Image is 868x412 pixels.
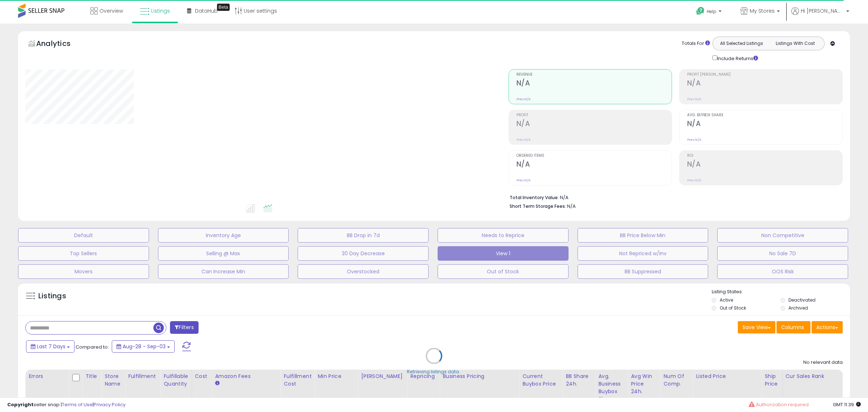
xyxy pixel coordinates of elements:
h2: N/A [516,119,672,129]
span: Help [707,8,716,14]
span: DataHub [195,7,218,14]
h2: N/A [516,160,672,170]
button: BB Drop in 7d [298,228,429,243]
a: Hi [PERSON_NAME] [791,7,849,24]
h2: N/A [687,119,842,129]
span: Profit [516,113,672,117]
b: Short Term Storage Fees: [510,203,566,209]
button: Inventory Age [158,228,289,243]
strong: Copyright [7,401,34,408]
small: Prev: N/A [687,178,701,182]
button: Overstocked [298,264,429,279]
button: Out of Stock [438,264,569,279]
button: All Selected Listings [715,39,769,48]
h2: N/A [687,160,842,170]
button: BB Suppressed [578,264,709,279]
span: N/A [567,203,576,210]
button: BB Price Below Min [578,228,709,243]
button: Listings With Cost [768,39,822,48]
button: OOS Risk [717,264,848,279]
div: seller snap | | [7,402,125,408]
button: No Sale 7D [717,246,848,261]
button: Top Sellers [18,246,149,261]
small: Prev: N/A [516,178,531,182]
button: 30 Day Decrease [298,246,429,261]
i: Get Help [696,7,705,16]
button: Default [18,228,149,243]
button: Can Increase Min [158,264,289,279]
li: N/A [510,193,837,201]
span: Listings [151,7,170,14]
div: Tooltip anchor [217,4,230,11]
button: Selling @ Max [158,246,289,261]
span: Avg. Buybox Share [687,113,842,117]
span: ROI [687,154,842,158]
button: Not Repriced w/Inv [578,246,709,261]
small: Prev: N/A [516,138,531,142]
span: Revenue [516,73,672,77]
div: Include Returns [707,54,767,62]
b: Total Inventory Value: [510,194,559,201]
span: Overview [99,7,123,14]
span: Ordered Items [516,154,672,158]
small: Prev: N/A [516,97,531,101]
span: My Stores [750,7,775,14]
div: Retrieving listings data.. [407,369,461,375]
h2: N/A [687,79,842,89]
button: Needs to Reprice [438,228,569,243]
h5: Analytics [36,38,85,50]
button: Movers [18,264,149,279]
button: Non Competitive [717,228,848,243]
h2: N/A [516,79,672,89]
span: Hi [PERSON_NAME] [801,7,844,14]
a: Help [690,1,729,24]
span: Profit [PERSON_NAME] [687,73,842,77]
div: Totals For [682,40,710,47]
small: Prev: N/A [687,97,701,101]
small: Prev: N/A [687,138,701,142]
button: View 1 [438,246,569,261]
